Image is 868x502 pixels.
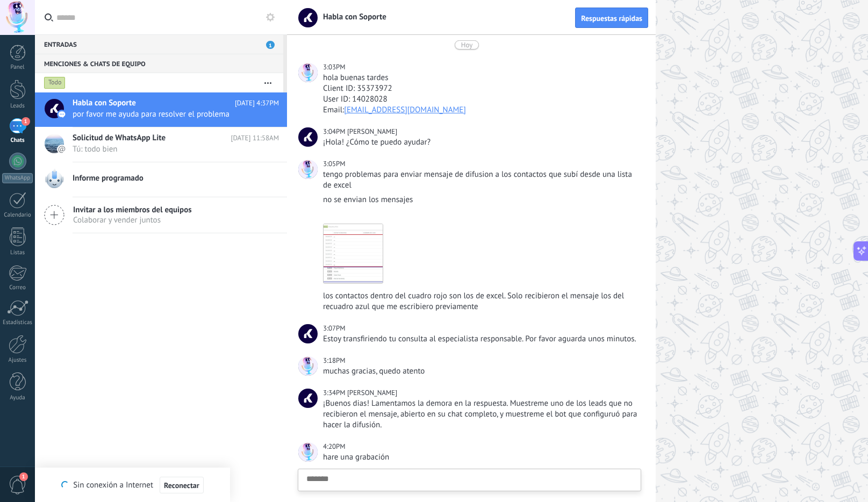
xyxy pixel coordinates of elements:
div: hare una grabación [323,452,639,463]
div: 3:34PM [323,388,347,398]
span: Solicitud de WhatsApp Lite [73,133,166,144]
div: WhatsApp [2,173,33,183]
div: ¡Buenos dias! Lamentamos la demora en la respuesta. Muestreme uno de los leads que no recibieron ... [323,398,639,431]
span: Colaborar y vender juntos [73,215,192,225]
div: Leads [2,103,33,110]
div: Estadísticas [2,319,33,326]
div: Client ID: 35373972 [323,83,639,94]
span: Respuestas rápidas [581,15,642,22]
span: Reconectar [164,482,199,489]
div: Email: [323,105,639,116]
div: 3:04PM [323,126,347,137]
span: Habla con Soporte [317,12,386,22]
a: Informe programado [35,162,287,197]
div: User ID: 14028028 [323,94,639,105]
span: Erick Maldonado [298,160,318,179]
div: Calendario [2,212,33,219]
div: Estoy transfiriendo tu consulta al especialista responsable. Por favor aguarda unos minutos. [323,334,639,345]
div: 3:03PM [323,62,347,73]
img: b8bdbb7e-ef8e-442e-b641-5150838cc564 [324,224,383,283]
span: Informe programado [73,173,144,184]
span: Tú: todo bien [73,144,259,154]
div: Correo [2,284,33,291]
div: muchas gracias, quedo atento [323,366,639,377]
div: 4:20PM [323,441,347,452]
span: 1 [19,472,28,481]
span: Nicole A. [298,127,318,147]
div: Chats [2,137,33,144]
span: Erick Maldonado [298,63,318,82]
span: Pablo E. [347,388,397,397]
span: Nicole A. [347,127,397,136]
button: Reconectar [160,477,204,494]
div: ¡Hola! ¿Cómo te puedo ayudar? [323,137,639,148]
div: no se envian los mensajes [323,195,639,205]
span: Habla con Soporte [73,98,136,109]
div: los contactos dentro del cuadro rojo son los de excel. Solo recibieron el mensaje los del recuadr... [323,291,639,312]
div: tengo problemas para enviar mensaje de difusion a los contactos que subí desde una lista de excel [323,169,639,191]
span: Habla con Soporte [298,324,318,343]
span: por favor me ayuda para resolver el problema [73,109,259,119]
span: Pablo E. [298,389,318,408]
div: hola buenas tardes [323,73,639,83]
div: Listas [2,249,33,256]
div: 3:18PM [323,355,347,366]
div: Ajustes [2,357,33,364]
button: Más [256,73,279,92]
div: Todo [44,76,66,89]
button: Respuestas rápidas [575,8,648,28]
div: 3:05PM [323,159,347,169]
span: [DATE] 11:58AM [231,133,279,144]
div: Menciones & Chats de equipo [35,54,283,73]
a: Solicitud de WhatsApp Lite [DATE] 11:58AM Tú: todo bien [35,127,287,162]
span: Invitar a los miembros del equipos [73,205,192,215]
a: [EMAIL_ADDRESS][DOMAIN_NAME] [344,105,466,115]
span: Erick Maldonado [298,442,318,462]
span: [DATE] 4:37PM [235,98,279,109]
span: 1 [21,117,30,126]
div: Ayuda [2,395,33,401]
div: Entradas [35,34,283,54]
span: Erick Maldonado [298,356,318,376]
div: Sin conexión a Internet [61,476,203,494]
div: Panel [2,64,33,71]
span: 1 [266,41,275,49]
a: Habla con Soporte [DATE] 4:37PM por favor me ayuda para resolver el problema [35,92,287,127]
div: 3:07PM [323,323,347,334]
